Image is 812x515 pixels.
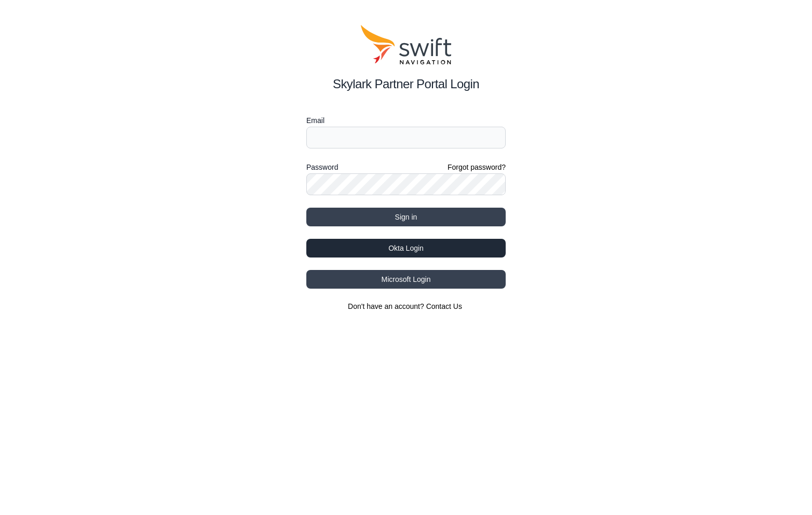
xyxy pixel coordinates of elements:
[306,208,506,226] button: Sign in
[306,75,506,93] h2: Skylark Partner Portal Login
[448,162,506,172] a: Forgot password?
[306,239,506,257] button: Okta Login
[306,301,506,311] section: Don't have an account?
[306,270,506,289] button: Microsoft Login
[306,114,506,127] label: Email
[426,302,462,310] a: Contact Us
[306,161,338,173] label: Password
